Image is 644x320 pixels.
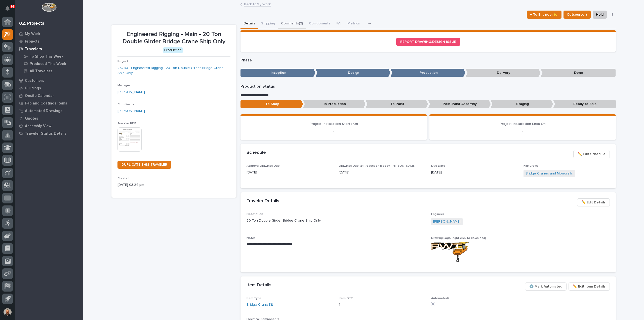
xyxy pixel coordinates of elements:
[30,54,63,59] p: To Shop This Week
[306,19,333,29] button: Components
[431,213,444,216] span: Engineer
[435,128,610,134] p: -
[25,32,40,36] p: My Work
[247,282,271,288] h2: Item Details
[25,101,67,106] p: Fab and Coatings Items
[117,161,171,169] a: DUPLICATE THIS TRAVELER
[247,297,261,300] span: Item Type
[431,297,449,300] span: Automated?
[247,302,273,307] a: Bridge Crane Kit
[339,170,425,175] p: [DATE]
[247,213,263,216] span: Description
[117,84,130,87] span: Manager
[466,69,541,77] p: Delivery
[491,100,553,108] p: Staging
[577,198,610,206] button: ✏️ Edit Details
[593,11,607,19] button: Hold
[19,21,44,26] div: 02. Projects
[15,99,83,107] a: Fab and Coatings Items
[240,58,616,63] p: Phase
[25,47,42,51] p: Travelers
[431,164,445,167] span: Due Date
[117,109,145,114] a: [PERSON_NAME]
[25,116,38,121] p: Quotes
[25,109,62,113] p: Automated Drawings
[247,128,421,134] p: -
[2,307,13,317] button: users-avatar
[524,164,538,167] span: Fab Crews
[163,47,183,53] div: Production
[240,69,315,77] p: Inception
[541,69,616,77] p: Done
[433,219,461,224] a: [PERSON_NAME]
[527,11,561,19] button: ← To Engineer 📐
[15,107,83,115] a: Automated Drawings
[339,302,425,307] p: 1
[15,115,83,122] a: Quotes
[396,38,460,46] a: REPORT DRAWING/DESIGN ISSUE
[25,131,66,136] p: Traveler Status Details
[15,130,83,137] a: Traveler Status Details
[117,103,135,106] span: Coordinator
[581,199,606,205] span: ✏️ Edit Details
[122,163,167,166] span: DUPLICATE THIS TRAVELER
[19,67,83,75] a: All Travelers
[596,12,603,18] span: Hold
[573,283,606,290] span: ✏️ Edit Item Details
[117,177,129,180] span: Created
[6,6,13,14] div: Notifications92
[315,69,390,77] p: Design
[117,65,230,76] a: 26780 - Engineered Rigging - 20 Ton Double Girder Bridge Crane Ship Only
[303,100,366,108] p: In Production
[578,151,606,157] span: ✏️ Edit Schedule
[563,11,591,19] button: Outsource ↑
[431,242,469,262] img: 996JkXygkitGYsSydL7QmbvRwglyeEBC4e5w_uyc5sA
[366,100,428,108] p: To Paint
[19,53,83,60] a: To Shop This Week
[42,3,56,12] img: Workspace Logo
[500,122,546,126] span: Project Installation Ends On
[25,79,44,83] p: Customers
[25,124,51,128] p: Assembly View
[339,297,353,300] span: Item QTY
[240,84,616,89] p: Production Status
[530,12,558,18] span: ← To Engineer 📐
[240,19,258,29] button: Details
[25,39,39,44] p: Projects
[247,198,279,204] h2: Traveler Details
[247,237,256,240] span: Notes
[117,31,230,45] p: Engineered Rigging - Main - 20 Ton Double Girder Bridge Crane Ship Only
[247,164,280,167] span: Approval Drawings Due
[309,122,358,126] span: Project Installation Starts On
[25,94,54,98] p: Onsite Calendar
[333,19,344,29] button: FAI
[19,60,83,67] a: Produced This Week
[30,69,52,74] p: All Travelers
[30,62,66,66] p: Produced This Week
[244,1,271,7] a: Back toMy Work
[240,100,303,108] p: To Shop
[258,19,278,29] button: Shipping
[25,86,41,91] p: Buildings
[15,77,83,84] a: Customers
[400,40,456,44] span: REPORT DRAWING/DESIGN ISSUE
[573,150,610,158] button: ✏️ Edit Schedule
[525,282,567,291] button: ⚙️ Mark Automated
[569,282,610,291] button: ✏️ Edit Item Details
[431,237,486,240] span: Drawing Logo (right-click to download)
[247,150,266,156] h2: Schedule
[344,19,363,29] button: Metrics
[15,92,83,99] a: Onsite Calendar
[526,171,573,176] a: Bridge Cranes and Monorails
[117,60,128,63] span: Project
[278,19,306,29] button: Comments (2)
[431,170,517,175] p: [DATE]
[390,69,465,77] p: Production
[11,5,14,8] p: 92
[15,84,83,92] a: Buildings
[247,218,425,223] p: 20 Ton Double Girder Bridge Crane Ship Only
[117,122,136,125] span: Traveler PDF
[428,100,491,108] p: Post-Paint Assembly
[15,122,83,130] a: Assembly View
[529,283,562,290] span: ⚙️ Mark Automated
